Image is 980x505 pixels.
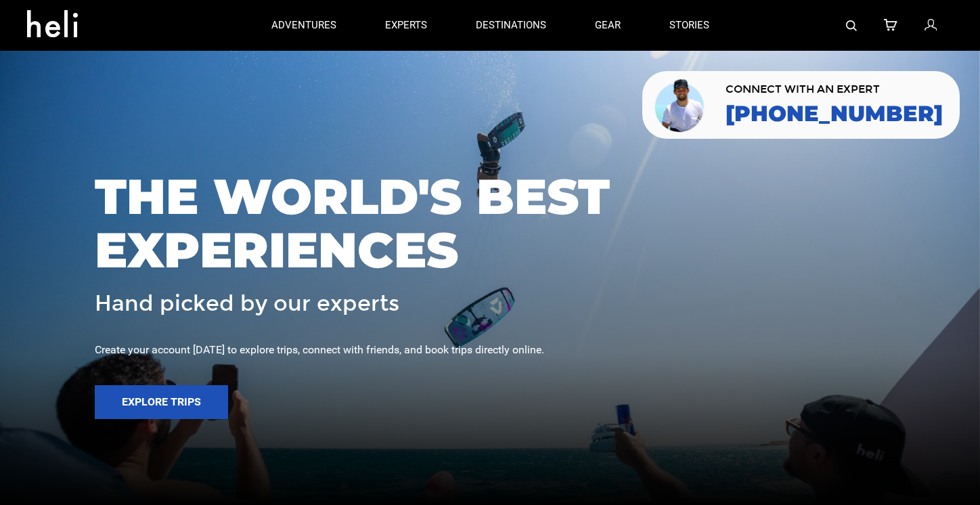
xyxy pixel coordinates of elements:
[726,102,943,126] a: [PHONE_NUMBER]
[385,18,427,32] p: experts
[95,385,228,419] button: Explore Trips
[652,76,709,133] img: contact our team
[95,343,885,358] div: Create your account [DATE] to explore trips, connect with friends, and book trips directly online.
[95,292,399,315] span: Hand picked by our experts
[476,18,546,32] p: destinations
[271,18,336,32] p: adventures
[95,170,885,277] span: THE WORLD'S BEST EXPERIENCES
[726,84,943,95] span: CONNECT WITH AN EXPERT
[846,20,857,31] img: search-bar-icon.svg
